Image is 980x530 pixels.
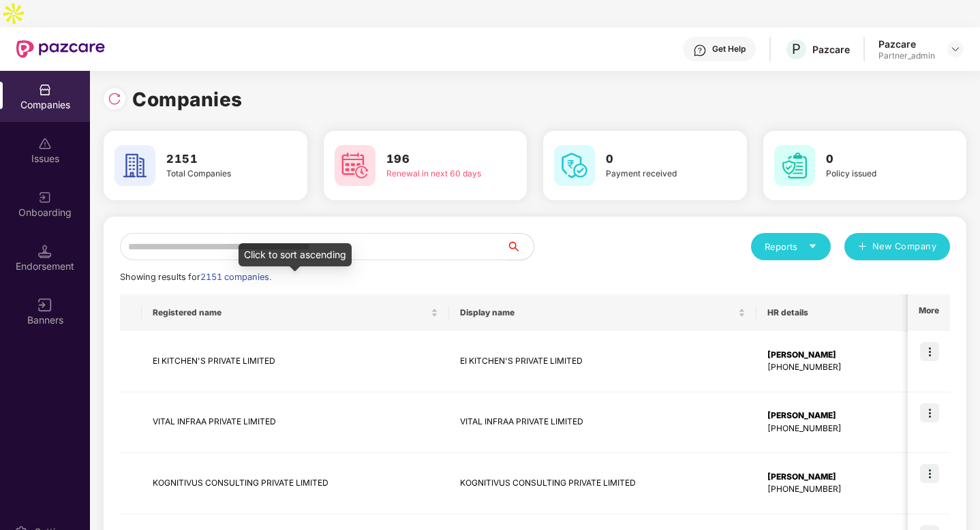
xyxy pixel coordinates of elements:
[878,37,935,50] div: Pazcare
[108,92,121,106] img: svg+xml;base64,PHN2ZyBpZD0iUmVsb2FkLTMyeDMyIiB4bWxucz0iaHR0cDovL3d3dy53My5vcmcvMjAwMC9zdmciIHdpZH...
[908,294,950,331] th: More
[120,272,271,282] span: Showing results for
[878,50,935,61] div: Partner_admin
[950,44,961,54] img: svg+xml;base64,PHN2ZyBpZD0iRHJvcGRvd24tMzJ4MzIiIHhtbG5zPSJodHRwOi8vd3d3LnczLm9yZy8yMDAwL3N2ZyIgd2...
[554,145,595,186] img: svg+xml;base64,PHN2ZyB4bWxucz0iaHR0cDovL3d3dy53My5vcmcvMjAwMC9zdmciIHdpZHRoPSI2MCIgaGVpZ2h0PSI2MC...
[826,168,928,181] div: Policy issued
[858,242,867,253] span: plus
[506,233,534,260] button: search
[386,151,488,168] h3: 196
[200,272,271,282] span: 2151 companies.
[38,191,52,204] img: svg+xml;base64,PHN2ZyB3aWR0aD0iMjAiIGhlaWdodD0iMjAiIHZpZXdCb3g9IjAgMCAyMCAyMCIgZmlsbD0ibm9uZSIgeG...
[142,294,449,331] th: Registered name
[606,151,707,168] h3: 0
[756,294,918,331] th: HR details
[16,40,105,58] img: New Pazcare Logo
[920,342,939,361] img: icon
[920,403,939,422] img: icon
[774,145,815,186] img: svg+xml;base64,PHN2ZyB4bWxucz0iaHR0cDovL3d3dy53My5vcmcvMjAwMC9zdmciIHdpZHRoPSI2MCIgaGVpZ2h0PSI2MC...
[114,145,155,186] img: svg+xml;base64,PHN2ZyB4bWxucz0iaHR0cDovL3d3dy53My5vcmcvMjAwMC9zdmciIHdpZHRoPSI2MCIgaGVpZ2h0PSI2MC...
[449,453,756,514] td: KOGNITIVUS CONSULTING PRIVATE LIMITED
[449,392,756,454] td: VITAL INFRAA PRIVATE LIMITED
[767,471,907,484] div: [PERSON_NAME]
[38,83,52,97] img: svg+xml;base64,PHN2ZyBpZD0iQ29tcGFuaWVzIiB4bWxucz0iaHR0cDovL3d3dy53My5vcmcvMjAwMC9zdmciIHdpZHRoPS...
[506,241,534,252] span: search
[767,422,907,435] div: [PHONE_NUMBER]
[460,307,735,318] span: Display name
[844,233,950,260] button: plusNew Company
[767,361,907,374] div: [PHONE_NUMBER]
[808,242,817,251] span: caret-down
[449,331,756,392] td: EI KITCHEN'S PRIVATE LIMITED
[153,307,428,318] span: Registered name
[142,331,449,392] td: EI KITCHEN'S PRIVATE LIMITED
[38,298,52,312] img: svg+xml;base64,PHN2ZyB3aWR0aD0iMTYiIGhlaWdodD0iMTYiIHZpZXdCb3g9IjAgMCAxNiAxNiIgZmlsbD0ibm9uZSIgeG...
[765,240,817,253] div: Reports
[386,168,488,181] div: Renewal in next 60 days
[826,151,928,168] h3: 0
[449,294,756,331] th: Display name
[767,409,907,422] div: [PERSON_NAME]
[142,453,449,514] td: KOGNITIVUS CONSULTING PRIVATE LIMITED
[132,84,243,114] h1: Companies
[792,41,801,57] span: P
[767,483,907,496] div: [PHONE_NUMBER]
[166,151,268,168] h3: 2151
[872,240,937,253] span: New Company
[142,392,449,454] td: VITAL INFRAA PRIVATE LIMITED
[38,245,52,258] img: svg+xml;base64,PHN2ZyB3aWR0aD0iMTQuNSIgaGVpZ2h0PSIxNC41IiB2aWV3Qm94PSIwIDAgMTYgMTYiIGZpbGw9Im5vbm...
[166,168,268,181] div: Total Companies
[767,349,907,362] div: [PERSON_NAME]
[335,145,376,186] img: svg+xml;base64,PHN2ZyB4bWxucz0iaHR0cDovL3d3dy53My5vcmcvMjAwMC9zdmciIHdpZHRoPSI2MCIgaGVpZ2h0PSI2MC...
[920,464,939,483] img: icon
[812,43,850,56] div: Pazcare
[606,168,707,181] div: Payment received
[693,44,707,57] img: svg+xml;base64,PHN2ZyBpZD0iSGVscC0zMngzMiIgeG1sbnM9Imh0dHA6Ly93d3cudzMub3JnLzIwMDAvc3ZnIiB3aWR0aD...
[38,137,52,151] img: svg+xml;base64,PHN2ZyBpZD0iSXNzdWVzX2Rpc2FibGVkIiB4bWxucz0iaHR0cDovL3d3dy53My5vcmcvMjAwMC9zdmciIH...
[712,44,746,54] div: Get Help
